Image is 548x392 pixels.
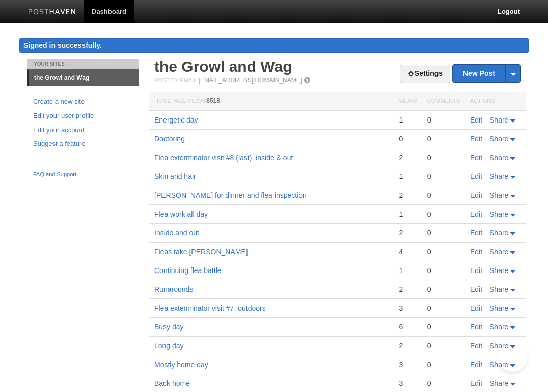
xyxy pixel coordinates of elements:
div: 0 [427,134,460,143]
a: the Growl and Wag [154,58,292,75]
div: 0 [427,304,460,313]
a: Energetic day [154,116,198,124]
a: Inside and out [154,229,199,237]
a: Edit [470,154,482,162]
div: 0 [427,191,460,200]
span: Share [489,379,508,387]
div: 2 [399,228,417,237]
a: Create a new site [33,97,133,107]
div: 0 [427,247,460,256]
div: 3 [399,360,417,369]
span: Share [489,154,508,162]
a: Settings [400,65,450,83]
a: Edit [470,116,482,124]
span: Share [489,342,508,350]
a: New Post [453,65,520,82]
div: 0 [427,115,460,125]
span: 8518 [206,97,220,104]
span: Share [489,323,508,331]
div: 2 [399,285,417,294]
div: 3 [399,304,417,313]
div: 2 [399,341,417,350]
a: [PERSON_NAME] for dinner and flea inspection [154,191,307,199]
a: Back home [154,379,190,387]
a: Doctoring [154,135,185,143]
div: 2 [399,191,417,200]
a: [EMAIL_ADDRESS][DOMAIN_NAME] [199,77,302,84]
a: Edit [470,323,482,331]
iframe: Help Scout Beacon - Open [497,341,528,372]
a: Busy day [154,323,184,331]
a: Flea exterminator visit #7, outdoors [154,304,266,312]
a: Edit [470,191,482,199]
div: 0 [427,172,460,181]
div: 6 [399,322,417,331]
a: Continuing flea battle [154,266,222,275]
div: 0 [427,266,460,275]
div: 1 [399,266,417,275]
div: 3 [399,379,417,388]
div: 0 [427,379,460,388]
th: Comments [422,92,465,111]
a: Edit [470,304,482,312]
a: the Growl and Wag [29,70,139,86]
a: Runarounds [154,285,193,293]
a: Edit [470,379,482,387]
span: Share [489,135,508,143]
a: Edit your account [33,125,133,136]
div: 2 [399,153,417,162]
span: Share [489,304,508,312]
div: 0 [427,341,460,350]
span: Share [489,266,508,275]
span: Share [489,210,508,218]
div: 4 [399,247,417,256]
span: Share [489,248,508,256]
span: Share [489,172,508,180]
a: FAQ and Support [33,170,133,179]
a: Flea exterminator visit #8 (last), inside & out [154,154,293,162]
th: Actions [465,92,526,111]
th: Views [394,92,422,111]
a: Fleas take [PERSON_NAME] [154,248,248,256]
img: Posthaven-bar [28,9,76,16]
a: Edit [470,172,482,180]
span: Share [489,285,508,293]
div: 0 [427,153,460,162]
span: Share [489,116,508,124]
a: Edit [470,360,482,369]
a: Edit [470,229,482,237]
span: Share [489,360,508,369]
a: Mostly home day [154,360,208,369]
div: 0 [427,360,460,369]
div: 0 [427,285,460,294]
span: Share [489,229,508,237]
div: 0 [427,322,460,331]
a: Suggest a feature [33,139,133,149]
a: Edit [470,266,482,275]
a: Flea work all day [154,210,208,218]
a: Edit [470,248,482,256]
a: Edit [470,210,482,218]
a: Edit your user profile [33,111,133,122]
a: Edit [470,285,482,293]
div: 0 [427,228,460,237]
li: Your Sites [27,59,139,69]
a: Edit [470,342,482,350]
a: Long day [154,342,184,350]
div: 1 [399,115,417,125]
span: Post by Email [154,77,197,83]
div: 1 [399,209,417,219]
div: 1 [399,172,417,181]
div: Signed in successfully. [19,38,529,53]
div: 0 [427,209,460,219]
div: 0 [399,134,417,143]
span: Share [489,191,508,199]
a: Edit [470,135,482,143]
th: Homepage Views [149,92,394,111]
a: Skin and hair [154,172,196,180]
